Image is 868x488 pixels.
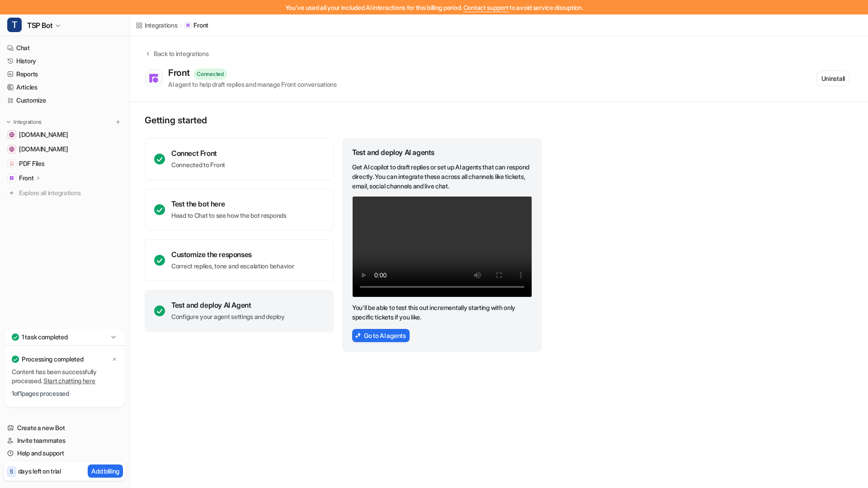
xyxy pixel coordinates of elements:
[7,188,16,197] img: explore all integrations
[193,21,208,30] p: Front
[171,300,285,310] div: Test and deploy AI Agent
[9,146,14,152] img: www.tsp-erm.com
[4,157,126,170] a: PDF FilesPDF Files
[171,262,294,271] p: Correct replies, tone and escalation behavior
[186,23,190,28] img: Front icon
[4,55,126,67] a: History
[88,465,123,478] button: Add billing
[22,355,83,364] p: Processing completed
[180,21,182,29] span: /
[7,18,22,32] span: T
[463,4,509,11] span: Contact support
[4,128,126,141] a: www.twostrokeperformance.com.au[DOMAIN_NAME]
[352,196,532,297] video: Your browser does not support the video tag.
[91,466,119,476] p: Add billing
[4,117,44,127] button: Integrations
[355,332,361,338] img: AiAgentsIcon
[193,69,227,80] div: Connected
[816,70,850,86] button: Uninstall
[19,186,123,200] span: Explore all integrations
[27,19,52,32] span: TSP Bot
[4,187,126,199] a: Explore all integrations
[151,49,208,58] div: Back to integrations
[9,161,14,166] img: PDF Files
[12,389,118,398] p: 1 of 1 pages processed
[14,118,42,126] p: Integrations
[352,162,532,191] p: Get AI copilot to draft replies or set up AI agents that can respond directly. You can integrate ...
[171,160,225,169] p: Connected to Front
[184,21,208,30] a: Front iconFront
[22,333,68,342] p: 1 task completed
[145,20,178,30] div: Integrations
[9,132,14,137] img: www.twostrokeperformance.com.au
[10,468,13,476] p: 5
[171,312,285,321] p: Configure your agent settings and deploy
[168,80,337,89] div: AI agent to help draft replies and manage Front conversations
[352,148,532,157] div: Test and deploy AI agents
[19,130,68,139] span: [DOMAIN_NAME]
[4,68,126,80] a: Reports
[4,94,126,107] a: Customize
[145,115,542,126] p: Getting started
[4,422,126,434] a: Create a new Bot
[19,174,34,183] p: Front
[171,211,287,220] p: Head to Chat to see how the bot responds
[136,20,178,30] a: Integrations
[12,367,118,385] p: Content has been successfully processed.
[19,145,68,154] span: [DOMAIN_NAME]
[115,119,121,125] img: menu_add.svg
[19,159,44,168] span: PDF Files
[352,303,532,322] p: You'll be able to test this out incrementally starting with only specific tickets if you like.
[145,49,208,67] button: Back to integrations
[147,72,160,84] img: Front
[5,119,12,125] img: expand menu
[4,434,126,447] a: Invite teammates
[4,447,126,460] a: Help and support
[4,42,126,54] a: Chat
[352,329,410,342] button: Go to AI agents
[4,143,126,155] a: www.tsp-erm.com[DOMAIN_NAME]
[171,250,294,259] div: Customize the responses
[43,377,95,385] a: Start chatting here
[168,67,193,78] div: Front
[9,175,14,181] img: Front
[171,149,225,158] div: Connect Front
[171,199,287,208] div: Test the bot here
[4,81,126,94] a: Articles
[18,466,61,476] p: days left on trial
